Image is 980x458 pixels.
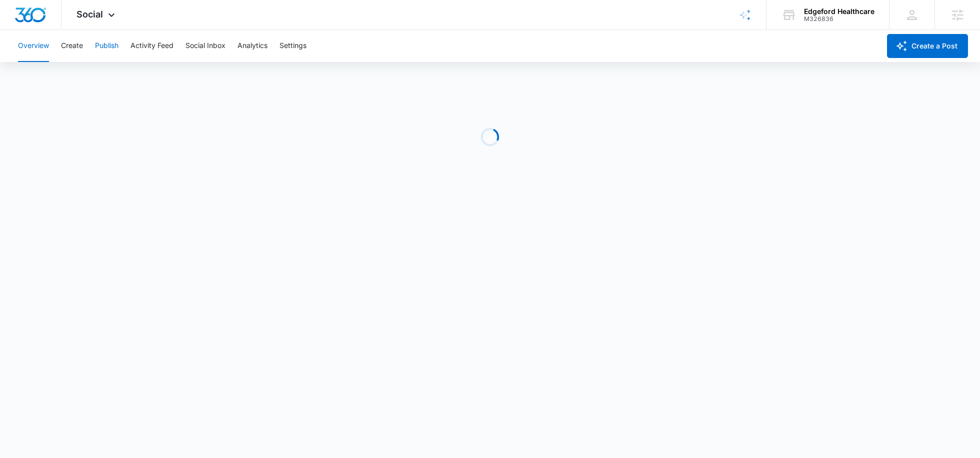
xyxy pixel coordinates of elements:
div: account id [804,15,874,22]
button: Analytics [237,30,267,62]
button: Overview [18,30,49,62]
button: Social Inbox [185,30,225,62]
button: Create a Post [887,34,968,58]
button: Create [61,30,83,62]
span: Social [76,9,103,19]
div: account name [804,7,874,15]
button: Settings [279,30,306,62]
button: Publish [95,30,118,62]
button: Activity Feed [130,30,173,62]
